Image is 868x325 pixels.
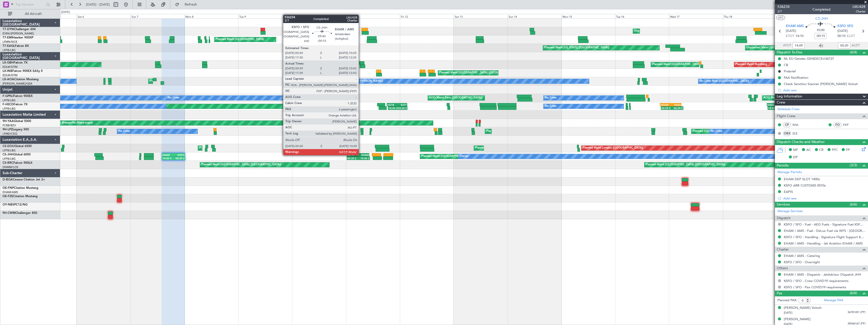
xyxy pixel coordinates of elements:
div: 14:00 Z [162,157,173,160]
div: 06:29 Z [672,107,683,110]
div: Sat 13 [454,14,508,18]
span: CS-JHH [3,153,13,156]
span: Others [777,266,788,271]
button: Refresh [173,1,203,9]
div: No Crew Nice ([GEOGRAPHIC_DATA]) [700,77,749,85]
div: CP [783,122,791,128]
div: RJTT [397,103,407,106]
div: [DATE] [61,10,70,14]
span: 14:10 [795,34,804,39]
div: 00:30 Z [347,157,358,160]
a: WIA [792,123,804,127]
a: LFPB/LBG [3,48,16,52]
label: Planned PAX [777,298,796,303]
a: T7-DYNChallenger 604 [3,28,36,31]
span: [DATE] [786,29,796,34]
span: All Aircraft [13,12,53,16]
div: FO [833,122,842,128]
span: Charter [777,247,789,253]
div: OBX [783,131,791,136]
div: Tue 16 [615,14,669,18]
a: EDLW/DTM [3,65,17,69]
span: Services [777,202,790,208]
div: No Crew [711,128,722,135]
div: Planned [GEOGRAPHIC_DATA] ([GEOGRAPHIC_DATA]) [693,128,764,135]
span: CS-DOU [3,145,14,148]
span: [DATE] [784,311,792,315]
div: KSFO [173,153,184,156]
a: EHAM / AMS - Catering [784,254,820,258]
span: DP [793,155,798,160]
a: Manage Services [777,209,803,214]
span: F-HECD [3,103,14,106]
span: OY-NBS [3,203,14,206]
div: 18:50 Z [388,107,398,110]
a: LFMD/CEQ [3,132,17,136]
span: (4/4) [850,50,857,55]
a: FCBB/BZV [3,124,16,127]
span: Dispatch Checks and Weather [777,139,825,145]
span: LX-AOA [3,78,14,81]
span: 36781451 (PP) [848,310,865,315]
span: KSFO SFO [837,24,853,29]
div: Planned Maint [GEOGRAPHIC_DATA] ([GEOGRAPHIC_DATA]) [199,144,279,152]
span: [DATE] [837,29,848,34]
span: T7-EAGL [3,45,15,48]
div: 10:45 Z [358,157,370,160]
span: ETOT [786,34,794,39]
div: Planned Maint [GEOGRAPHIC_DATA] [216,36,264,43]
span: (6/6) [850,290,857,296]
input: Trip Number [15,1,45,8]
a: OE-FNPCitation Mustang [3,187,38,190]
div: Tue 9 [238,14,292,18]
span: Refresh [180,3,202,6]
div: Sat 6 [77,14,131,18]
span: CS-JHH [815,16,828,21]
span: Leg Information [777,94,802,99]
span: Crew [777,100,785,106]
div: No Crew [545,94,556,102]
a: F-HECDFalcon 7X [3,103,28,106]
span: FFC [832,148,838,153]
a: LFPB/LBG [3,149,16,152]
div: No Crew [PERSON_NAME] [347,77,383,85]
a: CS-RRCFalcon 900LX [3,161,32,165]
span: T7-DYN [3,28,14,31]
span: 00:10 [837,34,845,39]
span: 536234 [777,4,790,9]
div: No Crew [168,94,179,102]
a: T7-EMIHawker 900XP [3,36,33,39]
a: LX-GBHFalcon 7X [3,61,28,64]
div: Wed 10 [292,14,346,18]
div: Planned Maint London ([GEOGRAPHIC_DATA]) [583,144,643,152]
div: FAA Notification [784,75,808,80]
a: KSFO / SFO - Pax COVID19 requirements [784,285,846,289]
div: Planned Maint [GEOGRAPHIC_DATA] ([GEOGRAPHIC_DATA]) [201,161,281,169]
div: No Crew [118,128,130,135]
input: --:-- [793,43,805,49]
div: EGGW [660,103,671,106]
div: Planned Maint [US_STATE] ([GEOGRAPHIC_DATA]) [544,44,609,52]
div: NL EU Gendec GENDECEU36727 [784,56,834,61]
a: 9H-YAAGlobal 5000 [3,120,31,123]
span: AC [806,148,811,153]
span: ATOT [783,43,791,48]
span: F-GPNJ [3,95,13,98]
a: F-GPNJFalcon 900EX [3,95,33,98]
a: LFMN/NCE [3,40,17,44]
div: Thu 18 [723,14,777,18]
span: LMJ428 [853,4,865,9]
a: OY-NBSPC12/NG [3,203,28,206]
span: (6/6) [850,202,857,207]
div: EHAM DEP SLOT 1400z [784,177,820,181]
a: LFPB/LBG [3,98,16,102]
div: Completed [812,7,831,12]
div: Mon 15 [561,14,615,18]
div: Sun 7 [131,14,184,18]
div: KSFO ARR CUSTOMS 0010z [784,183,826,188]
div: AOG Maint Brazzaville (Maya-maya) [47,119,93,127]
a: LX-INBFalcon 900EX EASy II [3,70,42,73]
span: 9H-LPZ [3,128,13,131]
a: Manage Permits [777,170,802,175]
div: Planned Maint [GEOGRAPHIC_DATA] ([GEOGRAPHIC_DATA]) [475,144,555,152]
